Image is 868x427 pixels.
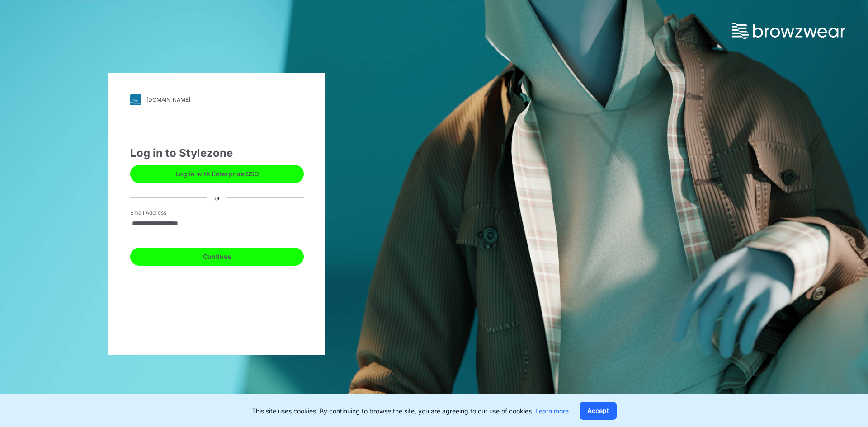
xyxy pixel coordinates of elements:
[130,165,304,183] button: Log in with Enterprise SSO
[252,406,569,416] p: This site uses cookies. By continuing to browse the site, you are agreeing to our use of cookies.
[732,23,845,39] img: browzwear-logo.73288ffb.svg
[130,209,193,217] label: Email Address
[535,407,569,415] a: Learn more
[580,402,617,420] button: Accept
[130,94,141,105] img: svg+xml;base64,PHN2ZyB3aWR0aD0iMjgiIGhlaWdodD0iMjgiIHZpZXdCb3g9IjAgMCAyOCAyOCIgZmlsbD0ibm9uZSIgeG...
[146,96,190,103] div: [DOMAIN_NAME]
[130,94,304,105] a: [DOMAIN_NAME]
[130,145,304,161] div: Log in to Stylezone
[207,193,227,202] div: or
[130,248,304,266] button: Continue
